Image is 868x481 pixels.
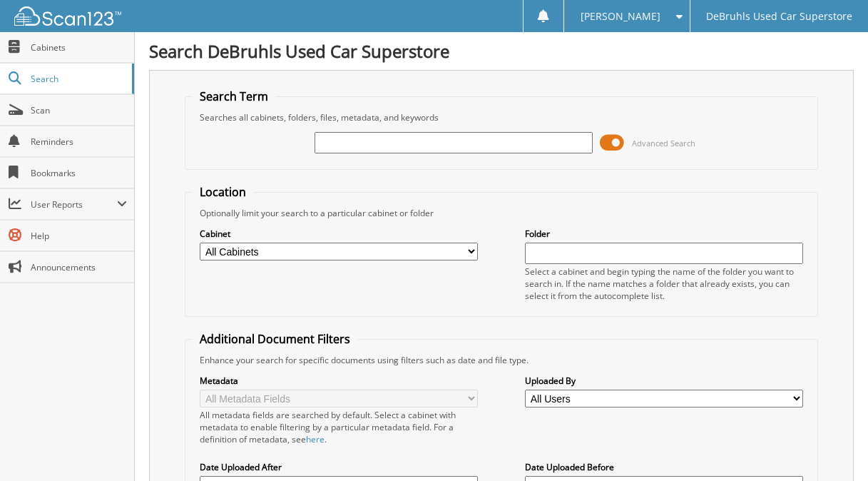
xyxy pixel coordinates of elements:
span: [PERSON_NAME] [581,12,660,21]
div: All metadata fields are searched by default. Select a cabinet with metadata to enable filtering b... [200,409,477,445]
label: Date Uploaded After [200,461,477,473]
legend: Additional Document Filters [193,331,357,347]
label: Folder [525,228,802,240]
span: Cabinets [31,41,127,54]
div: Optionally limit your search to a particular cabinet or folder [193,207,810,219]
label: Metadata [200,375,477,387]
span: Bookmarks [31,167,127,179]
legend: Location [193,184,253,200]
label: Cabinet [200,228,477,240]
legend: Search Term [193,88,275,104]
span: Announcements [31,261,127,273]
span: Advanced Search [632,138,695,148]
span: Scan [31,104,127,116]
span: DeBruhls Used Car Superstore [706,12,852,21]
iframe: Chat Widget [797,412,868,481]
a: here [306,433,325,445]
label: Date Uploaded Before [525,461,802,473]
h1: Search DeBruhls Used Car Superstore [149,39,854,63]
img: scan123-logo-white.svg [14,6,121,26]
div: Searches all cabinets, folders, files, metadata, and keywords [193,111,810,123]
div: Enhance your search for specific documents using filters such as date and file type. [193,354,810,366]
span: Search [31,73,125,85]
label: Uploaded By [525,375,802,387]
span: User Reports [31,198,117,211]
span: Help [31,230,127,242]
span: Reminders [31,136,127,148]
div: Select a cabinet and begin typing the name of the folder you want to search in. If the name match... [525,265,802,302]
